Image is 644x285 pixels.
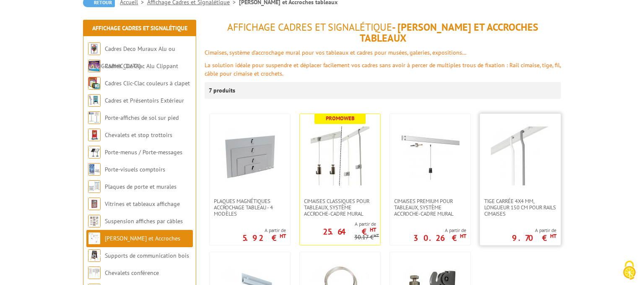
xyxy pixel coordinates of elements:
[105,166,165,173] a: Porte-visuels comptoirs
[401,127,460,185] img: Cimaises PREMIUM pour tableaux, système accroche-cadre mural
[88,215,101,227] img: Suspension affiches par câbles
[460,232,466,240] sup: HT
[88,94,101,107] img: Cadres et Présentoirs Extérieur
[370,226,376,233] sup: HT
[210,198,290,217] a: Plaques magnétiques accrochage tableau - 4 modèles
[390,198,470,217] a: Cimaises PREMIUM pour tableaux, système accroche-cadre mural
[105,79,190,87] a: Cadres Clic-Clac couleurs à clapet
[480,198,561,217] a: Tige carrée 4x4 mm, longueur 150 cm pour rails cimaises
[512,227,556,234] span: A partir de
[88,42,101,55] img: Cadres Deco Muraux Alu ou Bois
[88,267,101,279] img: Chevalets conférence
[323,229,376,234] p: 25.64 €
[300,198,380,217] a: Cimaises CLASSIQUES pour tableaux, système accroche-cadre mural
[105,62,178,70] a: Cadres Clic-Clac Alu Clippant
[88,129,101,141] img: Chevalets et stop trottoirs
[105,97,184,104] a: Cadres et Présentoirs Extérieur
[413,235,466,240] p: 30.26 €
[413,227,466,234] span: A partir de
[280,232,286,240] sup: HT
[205,61,561,77] font: La solution idéale pour suspendre et déplacer facilement vos cadres sans avoir à percer de multip...
[105,200,180,208] a: Vitrines et tableaux affichage
[550,232,556,240] sup: HT
[300,221,376,227] span: A partir de
[88,111,101,124] img: Porte-affiches de sol sur pied
[374,232,379,238] sup: HT
[105,217,183,225] a: Suspension affiches par câbles
[88,146,101,158] img: Porte-menus / Porte-messages
[484,198,556,217] span: Tige carrée 4x4 mm, longueur 150 cm pour rails cimaises
[205,49,467,56] font: Cimaises, système d’accrochage mural pour vos tableaux et cadres pour musées, galeries, expositions…
[105,183,177,190] a: Plaques de porte et murales
[354,234,379,240] p: 30.17 €
[242,235,286,240] p: 5.92 €
[242,227,286,234] span: A partir de
[105,252,189,259] a: Supports de communication bois
[512,235,556,240] p: 9.70 €
[205,22,561,44] h1: - [PERSON_NAME] et Accroches tableaux
[88,235,180,259] a: [PERSON_NAME] et Accroches tableaux
[92,24,187,32] a: Affichage Cadres et Signalétique
[105,148,182,156] a: Porte-menus / Porte-messages
[88,77,101,90] img: Cadres Clic-Clac couleurs à clapet
[304,198,376,217] span: Cimaises CLASSIQUES pour tableaux, système accroche-cadre mural
[88,163,101,176] img: Porte-visuels comptoirs
[615,256,644,285] button: Cookies (fenêtre modale)
[88,232,101,245] img: Cimaises et Accroches tableaux
[394,198,466,217] span: Cimaises PREMIUM pour tableaux, système accroche-cadre mural
[105,269,159,277] a: Chevalets conférence
[619,260,640,281] img: Cookies (fenêtre modale)
[88,198,101,210] img: Vitrines et tableaux affichage
[227,21,392,34] span: Affichage Cadres et Signalétique
[209,82,240,99] p: 7 produits
[214,198,286,217] span: Plaques magnétiques accrochage tableau - 4 modèles
[326,115,355,122] b: Promoweb
[221,127,279,185] img: Plaques magnétiques accrochage tableau - 4 modèles
[491,127,550,185] img: Tige carrée 4x4 mm, longueur 150 cm pour rails cimaises
[105,131,172,139] a: Chevalets et stop trottoirs
[88,180,101,193] img: Plaques de porte et murales
[311,127,369,185] img: Cimaises CLASSIQUES pour tableaux, système accroche-cadre mural
[88,45,175,70] a: Cadres Deco Muraux Alu ou [GEOGRAPHIC_DATA]
[105,114,179,121] a: Porte-affiches de sol sur pied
